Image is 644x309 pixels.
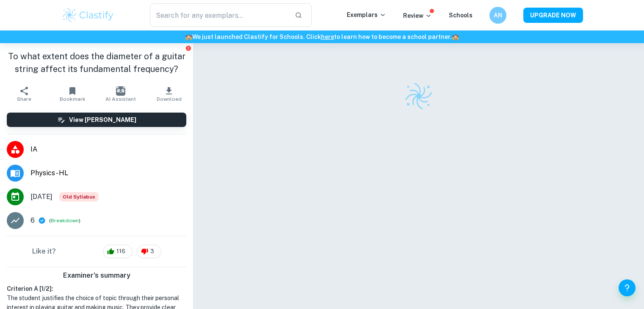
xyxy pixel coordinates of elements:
[60,96,86,102] span: Bookmark
[30,192,53,202] span: [DATE]
[105,96,136,102] span: AI Assistant
[49,217,80,225] span: ( )
[146,247,159,256] span: 3
[7,284,186,293] h6: Criterion A [ 1 / 2 ]:
[185,33,192,40] span: 🏫
[17,96,31,102] span: Share
[30,215,35,226] p: 6
[185,45,191,51] button: Report issue
[51,217,79,224] button: Breakdown
[59,192,99,201] div: Starting from the May 2025 session, the Physics IA requirements have changed. It's OK to refer to...
[2,32,642,41] h6: We just launched Clastify for Schools. Click to learn how to become a school partner.
[7,50,186,75] h1: To what extent does the diameter of a guitar string affect its fundamental frequency?
[321,33,334,40] a: here
[3,270,190,281] h6: Examiner's summary
[103,245,133,258] div: 116
[489,7,506,24] button: AN
[32,246,56,257] h6: Like it?
[619,279,636,296] button: Help and Feedback
[97,82,145,106] button: AI Assistant
[30,144,186,154] span: IA
[523,8,583,23] button: UPGRADE NOW
[403,11,432,20] p: Review
[137,245,161,258] div: 3
[145,82,193,106] button: Download
[30,168,186,178] span: Physics - HL
[61,7,115,24] img: Clastify logo
[59,192,99,201] span: Old Syllabus
[404,81,434,111] img: Clastify logo
[112,247,130,256] span: 116
[347,10,386,19] p: Exemplars
[452,33,459,40] span: 🏫
[150,3,288,27] input: Search for any exemplars...
[69,115,136,124] h6: View [PERSON_NAME]
[157,96,182,102] span: Download
[449,12,473,19] a: Schools
[493,11,503,20] h6: AN
[7,113,186,127] button: View [PERSON_NAME]
[116,86,125,96] img: AI Assistant
[48,82,97,106] button: Bookmark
